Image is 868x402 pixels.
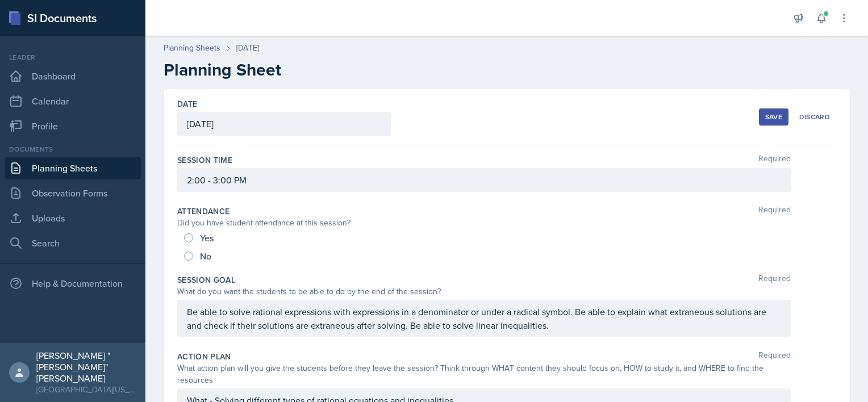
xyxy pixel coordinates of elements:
div: [DATE] [236,42,259,54]
label: Date [177,98,197,110]
a: Planning Sheets [5,157,141,179]
div: What action plan will you give the students before they leave the session? Think through WHAT con... [177,362,791,386]
p: Be able to solve rational expressions with expressions in a denominator or under a radical symbol... [187,305,781,332]
a: Uploads [5,207,141,229]
span: Required [758,154,791,166]
span: Required [758,274,791,286]
a: Search [5,232,141,254]
label: Attendance [177,206,230,217]
div: Leader [5,52,141,62]
a: Observation Forms [5,182,141,204]
button: Save [759,108,788,125]
span: Required [758,206,791,217]
div: What do you want the students to be able to do by the end of the session? [177,286,791,298]
h2: Planning Sheet [164,60,850,80]
button: Discard [793,108,836,125]
a: Dashboard [5,65,141,87]
div: Documents [5,144,141,154]
div: Help & Documentation [5,272,141,295]
a: Planning Sheets [164,42,220,54]
a: Profile [5,115,141,137]
p: 2:00 - 3:00 PM [187,173,781,187]
a: Calendar [5,90,141,112]
span: No [200,250,211,262]
label: Session Goal [177,274,235,286]
span: Required [758,351,791,362]
div: Did you have student attendance at this session? [177,217,791,229]
label: Action Plan [177,351,231,362]
div: [GEOGRAPHIC_DATA][US_STATE] in [GEOGRAPHIC_DATA] [36,384,136,395]
label: Session Time [177,154,232,166]
div: Discard [799,112,830,122]
span: Yes [200,232,214,244]
div: [PERSON_NAME] "[PERSON_NAME]" [PERSON_NAME] [36,350,136,384]
div: Save [765,112,782,122]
